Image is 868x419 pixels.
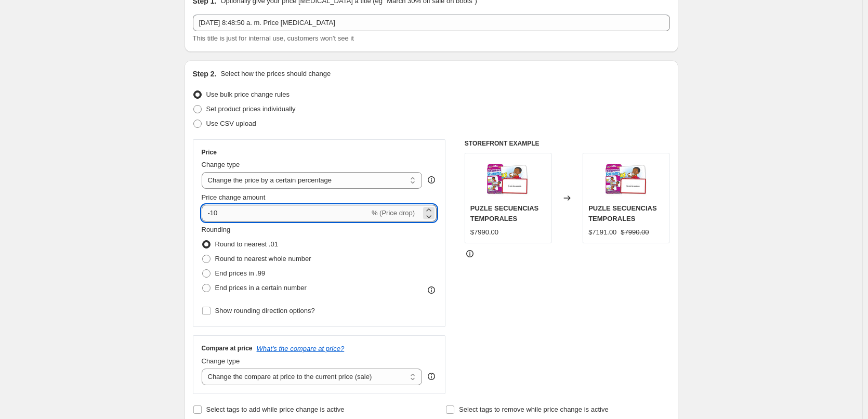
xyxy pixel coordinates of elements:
[215,240,278,248] span: Round to nearest .01
[202,161,240,168] span: Change type
[220,69,331,79] p: Select how the prices should change
[426,175,437,185] div: help
[426,371,437,382] div: help
[470,227,498,238] div: $7990.00
[215,255,311,263] span: Round to nearest whole number
[257,345,345,352] button: What's the compare at price?
[202,148,217,156] h3: Price
[465,139,670,148] h6: STOREFRONT EXAMPLE
[193,34,354,42] span: This title is just for internal use, customers won't see it
[206,90,290,98] span: Use bulk price change rules
[202,193,266,201] span: Price change amount
[606,159,647,200] img: 1254_80x.jpg
[202,226,231,233] span: Rounding
[487,159,529,200] img: 1254_80x.jpg
[206,120,256,127] span: Use CSV upload
[372,209,415,217] span: % (Price drop)
[202,357,240,365] span: Change type
[193,15,670,31] input: 30% off holiday sale
[202,344,253,352] h3: Compare at price
[215,269,266,277] span: End prices in .99
[215,284,307,292] span: End prices in a certain number
[588,227,616,238] div: $7191.00
[215,307,315,315] span: Show rounding direction options?
[202,205,370,221] input: -15
[206,105,296,113] span: Set product prices individually
[459,405,609,413] span: Select tags to remove while price change is active
[470,204,538,222] span: PUZLE SECUENCIAS TEMPORALES
[621,227,649,238] strike: $7990.00
[588,204,656,222] span: PUZLE SECUENCIAS TEMPORALES
[193,69,217,79] h2: Step 2.
[206,405,345,413] span: Select tags to add while price change is active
